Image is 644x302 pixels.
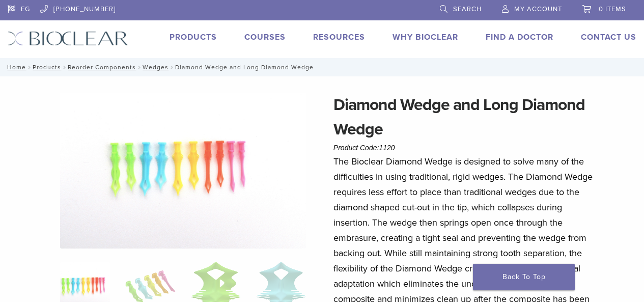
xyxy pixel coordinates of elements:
span: 0 items [599,5,626,13]
a: Products [33,64,61,71]
span: / [26,65,33,70]
a: Home [4,64,26,71]
a: Why Bioclear [393,32,458,42]
a: Products [170,32,217,42]
a: Back To Top [473,264,575,290]
span: Search [453,5,482,13]
a: Find A Doctor [486,32,553,42]
a: Courses [244,32,286,42]
span: Product Code: [333,144,395,152]
span: My Account [514,5,562,13]
span: 1120 [379,144,395,152]
a: Resources [313,32,365,42]
a: Reorder Components [68,64,136,71]
a: Wedges [143,64,169,71]
img: DSC_0187_v3-1920x1218-1.png [60,93,306,249]
span: / [136,65,143,70]
h1: Diamond Wedge and Long Diamond Wedge [333,93,596,142]
span: / [169,65,175,70]
img: Bioclear [8,31,128,46]
span: / [61,65,68,70]
a: Contact Us [581,32,636,42]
